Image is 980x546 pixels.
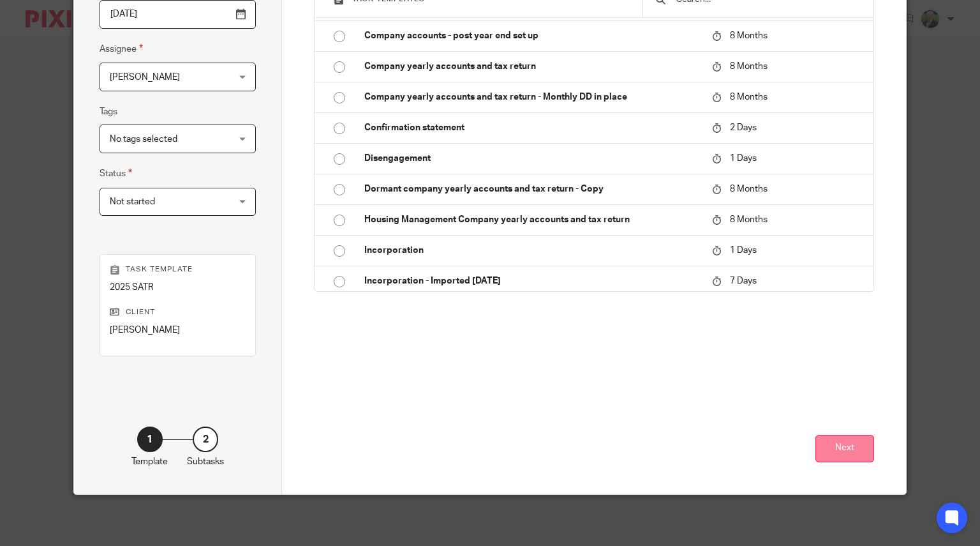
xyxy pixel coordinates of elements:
p: Template [131,455,168,468]
span: 8 Months [730,185,768,193]
label: Assignee [100,42,143,56]
span: [PERSON_NAME] [110,73,180,82]
span: 8 Months [730,93,768,102]
p: 2025 SATR [110,281,246,294]
p: Housing Management Company yearly accounts and tax return [364,213,699,226]
span: Not started [110,197,155,206]
label: Status [100,166,132,181]
span: 8 Months [730,215,768,224]
p: Company accounts - post year end set up [364,29,699,42]
span: 2 Days [730,123,757,132]
button: Next [815,435,874,462]
p: Incorporation [364,244,699,257]
p: Task template [110,264,246,275]
p: Dormant company yearly accounts and tax return - Copy [364,183,699,195]
span: 8 Months [730,62,768,71]
p: Subtasks [187,455,224,468]
p: Company yearly accounts and tax return [364,60,699,73]
p: Incorporation - Imported [DATE] [364,275,699,287]
label: Tags [100,105,117,118]
p: Confirmation statement [364,121,699,134]
p: Company yearly accounts and tax return - Monthly DD in place [364,91,699,103]
p: Client [110,307,246,317]
p: Disengagement [364,152,699,165]
p: [PERSON_NAME] [110,324,246,337]
span: 1 Days [730,246,757,255]
span: 8 Months [730,31,768,40]
div: 1 [137,427,163,452]
span: 7 Days [730,277,757,285]
span: No tags selected [110,135,177,144]
span: 1 Days [730,154,757,163]
div: 2 [193,427,218,452]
